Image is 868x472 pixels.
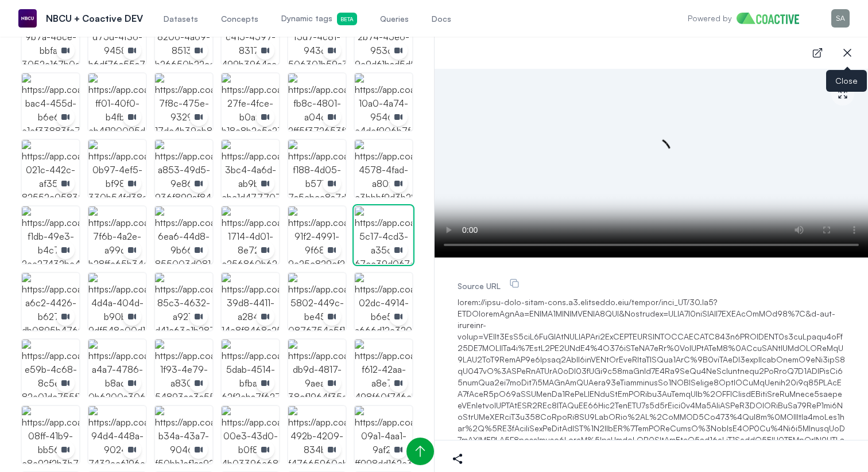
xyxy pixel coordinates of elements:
[88,406,146,463] img: https://app.coactive.ai/assets/ui/images/coactive/apex_CA_1754506864065/ca48a536-94d4-448a-9024-7...
[155,273,212,330] img: https://app.coactive.ai/assets/ui/images/coactive/apex_CA_1754506864065/9744731b-85c3-4632-a921-d...
[688,13,732,24] p: Powered by
[355,340,412,397] img: https://app.coactive.ai/assets/ui/images/coactive/apex_CA_1754506864065/9adcf8a8-f612-42aa-a8e7-4...
[18,9,37,28] img: NBCU + Coactive DEV
[831,9,850,28] img: Menu for the logged in user
[222,340,279,397] img: https://app.coactive.ai/assets/ui/images/coactive/apex_CA_1754506864065/b88c67f6-5dab-4514-bfba-6...
[288,206,346,264] img: https://app.coactive.ai/assets/ui/images/coactive/apex_CA_1754506864065/f5342fb7-91f2-4991-9f68-9...
[337,13,357,25] span: Beta
[458,281,522,291] label: Source URL
[222,273,279,330] img: https://app.coactive.ai/assets/ui/images/coactive/apex_CA_1754506864065/0d80f64e-39d8-4411-a284-1...
[155,73,212,131] img: https://app.coactive.ai/assets/ui/images/coactive/apex_CA_1754506864065/311f079e-7f8c-475e-9329-1...
[88,73,146,131] img: https://app.coactive.ai/assets/ui/images/coactive/apex_CA_1754506864065/e3cf58d1-ff01-40f0-b4fb-e...
[288,73,346,131] img: https://app.coactive.ai/assets/ui/images/coactive/apex_CA_1754506864065/70d80575-fb8c-4801-a04c-2...
[281,13,357,25] span: Dynamic tags
[22,406,79,463] img: https://app.coactive.ai/assets/ui/images/coactive/apex_CA_1754506864065/ba9f82a5-08ff-41b9-bb56-c...
[355,273,412,330] img: https://app.coactive.ai/assets/ui/images/coactive/apex_CA_1754506864065/31f417f2-02dc-4914-b6e5-a...
[88,140,146,197] img: https://app.coactive.ai/assets/ui/images/coactive/apex_CA_1754506864065/74cf02b1-0b97-4ef5-bf98-3...
[222,406,279,463] img: https://app.coactive.ai/assets/ui/images/coactive/apex_CA_1754506864065/1480c005-00e3-43d0-b0f8-4...
[288,140,346,197] img: https://app.coactive.ai/assets/ui/images/coactive/apex_CA_1754506864065/9a7a34ea-f188-4d05-b571-7...
[22,340,79,397] img: https://app.coactive.ai/assets/ui/images/coactive/apex_CA_1754506864065/4362f9bf-e59b-4c68-8c5e-8...
[737,13,808,24] img: Home
[380,13,409,25] span: Queries
[155,340,212,397] img: https://app.coactive.ai/assets/ui/images/coactive/apex_CA_1754506864065/7c8ce049-1f93-4e79-a830-5...
[22,140,79,197] img: https://app.coactive.ai/assets/ui/images/coactive/apex_CA_1754506864065/89f472b3-021c-442c-af35-8...
[88,206,146,264] img: https://app.coactive.ai/assets/ui/images/coactive/apex_CA_1754506864065/74c858e5-7f6b-4a2e-a99d-b...
[88,273,146,330] img: https://app.coactive.ai/assets/ui/images/coactive/apex_CA_1754506864065/55dad7b8-4d4a-404d-b90b-9...
[22,206,79,264] img: https://app.coactive.ai/assets/ui/images/coactive/apex_CA_1754506864065/5c159698-f1db-49e3-b4c7-2...
[355,206,412,264] img: https://app.coactive.ai/assets/ui/images/coactive/apex_CA_1754506864065/1ed3f14e-5c17-4cd3-a35c-6...
[22,273,79,330] img: https://app.coactive.ai/assets/ui/images/coactive/apex_CA_1754506864065/08a6aab4-a6c2-4426-b627-d...
[355,406,412,463] img: https://app.coactive.ai/assets/ui/images/coactive/apex_CA_1754506864065/64eec3a2-09a1-4aa1-9af2-f...
[288,340,346,397] img: https://app.coactive.ai/assets/ui/images/coactive/apex_CA_1754506864065/9294a497-db9d-4817-9aea-3...
[222,140,279,197] img: https://app.coactive.ai/assets/ui/images/coactive/apex_CA_1754506864065/165abe65-3bc4-4a6d-ab9b-c...
[221,13,258,25] span: Concepts
[222,73,279,131] img: https://app.coactive.ai/assets/ui/images/coactive/apex_CA_1754506864065/e202dcdb-27fe-4fce-b0af-b...
[155,140,212,197] img: https://app.coactive.ai/assets/ui/images/coactive/apex_CA_1754506864065/0ef2524f-a853-49d5-9e86-9...
[155,206,212,264] img: https://app.coactive.ai/assets/ui/images/coactive/apex_CA_1754506864065/cd314935-6ea6-44d8-9b66-8...
[506,276,522,292] button: Source URL
[355,73,412,131] img: https://app.coactive.ai/assets/ui/images/coactive/apex_CA_1754506864065/eda6b39d-10a0-4a74-9546-e...
[288,273,346,330] img: https://app.coactive.ai/assets/ui/images/coactive/apex_CA_1754506864065/d8c3d0a3-5802-449c-be45-0...
[288,406,346,463] img: https://app.coactive.ai/assets/ui/images/coactive/apex_CA_1754506864065/efa73699-492b-4209-834b-f...
[155,406,212,463] img: https://app.coactive.ai/assets/ui/images/coactive/apex_CA_1754506864065/500a773c-b34a-43a7-9046-f...
[88,340,146,397] img: https://app.coactive.ai/assets/ui/images/coactive/apex_CA_1754506864065/27e4c60e-a4a7-4786-b8ad-0...
[46,11,143,25] p: NBCU + Coactive DEV
[222,206,279,264] img: https://app.coactive.ai/assets/ui/images/coactive/apex_CA_1754506864065/52893cc1-1714-4d01-8e72-c...
[164,13,198,25] span: Datasets
[355,140,412,197] img: https://app.coactive.ai/assets/ui/images/coactive/apex_CA_1754506864065/39840f4a-4578-4fad-a80f-c...
[22,73,79,131] img: https://app.coactive.ai/assets/ui/images/coactive/apex_CA_1754506864065/014abefc-bac4-455d-b6e6-e...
